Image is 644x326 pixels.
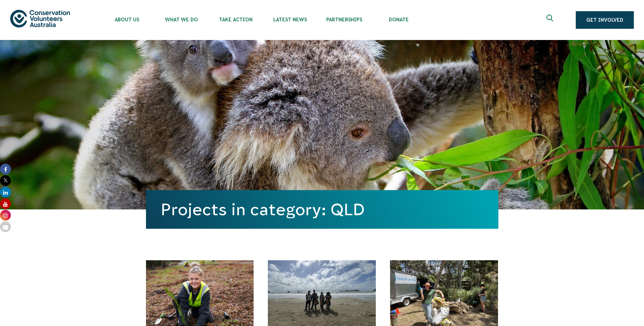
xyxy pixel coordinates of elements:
span: Take Action [208,17,263,22]
button: Expand search box Close search box [542,12,559,28]
h1: Projects in category: QLD [161,200,483,219]
a: Get Involved [576,11,634,29]
span: Latest News [263,17,317,22]
span: What We Do [154,17,208,22]
span: About Us [100,17,154,22]
span: Donate [371,17,426,22]
span: Partnerships [317,17,371,22]
span: Expand search box [547,15,555,25]
img: logo.svg [10,10,70,27]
